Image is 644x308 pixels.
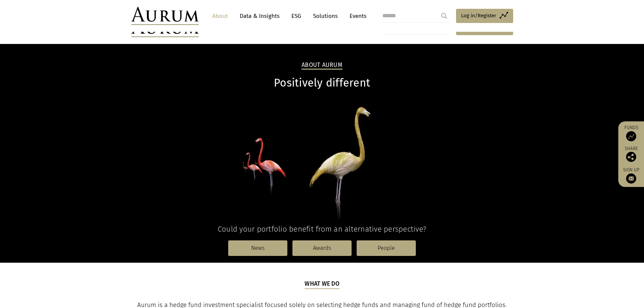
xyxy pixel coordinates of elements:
[288,10,305,22] a: ESG
[357,240,416,256] a: People
[622,125,641,141] a: Funds
[305,280,339,289] h5: What we do
[622,167,641,184] a: Sign up
[131,76,513,90] h1: Positively different
[131,7,199,25] img: Aurum
[302,62,342,70] h2: About Aurum
[228,240,287,256] a: News
[626,131,636,141] img: Access Funds
[626,152,636,162] img: Share this post
[346,10,366,22] a: Events
[437,9,451,23] input: Submit
[131,224,513,234] h4: Could your portfolio benefit from an alternative perspective?
[626,173,636,184] img: Sign up to our newsletter
[292,240,352,256] a: Awards
[236,10,283,22] a: Data & Insights
[461,11,496,20] span: Log in/Register
[310,10,341,22] a: Solutions
[456,9,513,23] a: Log in/Register
[622,146,641,162] div: Share
[209,10,231,22] a: About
